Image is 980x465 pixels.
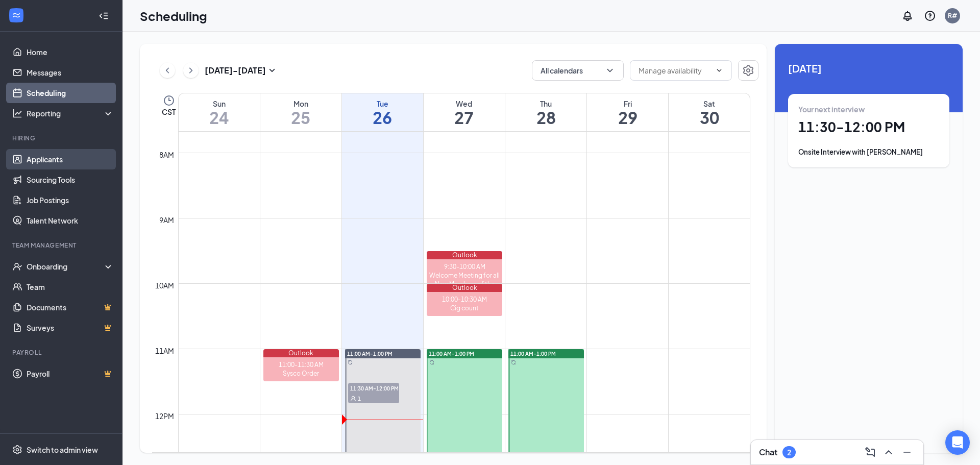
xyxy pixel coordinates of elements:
[157,214,176,226] div: 9am
[587,109,668,126] h1: 29
[179,93,260,131] a: August 24, 2025
[505,109,586,126] h1: 28
[163,94,175,107] svg: Clock
[27,190,114,210] a: Job Postings
[27,108,114,118] div: Reporting
[12,241,112,250] div: Team Management
[263,369,339,378] div: Sysco Order
[669,109,750,126] h1: 30
[27,297,114,317] a: DocumentsCrown
[348,383,399,393] span: 11:30 AM-12:00 PM
[587,99,668,109] div: Fri
[350,396,356,402] svg: User
[12,134,112,142] div: Hiring
[263,349,339,357] div: Outlook
[787,448,791,457] div: 2
[157,149,176,160] div: 8am
[140,7,207,25] h1: Scheduling
[639,65,711,76] input: Manage availability
[798,118,939,136] h1: 11:30 - 12:00 PM
[260,109,341,126] h1: 25
[427,304,502,312] div: Cig count
[669,93,750,131] a: August 30, 2025
[532,60,624,81] button: All calendarsChevronDown
[27,210,114,231] a: Talent Network
[788,60,949,76] span: [DATE]
[605,65,615,76] svg: ChevronDown
[899,444,915,460] button: Minimize
[358,395,361,402] span: 1
[205,65,266,76] h3: [DATE] - [DATE]
[798,147,939,157] div: Onsite Interview with [PERSON_NAME]
[429,360,434,365] svg: Sync
[505,99,586,109] div: Thu
[948,11,957,20] div: R#
[27,363,114,384] a: PayrollCrown
[505,93,586,131] a: August 28, 2025
[669,99,750,109] div: Sat
[424,99,505,109] div: Wed
[153,410,176,422] div: 12pm
[880,444,897,460] button: ChevronUp
[427,271,502,297] div: Welcome Meeting for all New Members of the team!
[260,93,341,131] a: August 25, 2025
[27,42,114,62] a: Home
[179,109,260,126] h1: 24
[27,261,105,272] div: Onboarding
[263,360,339,369] div: 11:00-11:30 AM
[342,109,423,126] h1: 26
[424,93,505,131] a: August 27, 2025
[864,446,876,458] svg: ComposeMessage
[427,251,502,259] div: Outlook
[798,104,939,114] div: Your next interview
[715,66,723,75] svg: ChevronDown
[424,109,505,126] h1: 27
[183,63,199,78] button: ChevronRight
[587,93,668,131] a: August 29, 2025
[759,447,777,458] h3: Chat
[347,350,393,357] span: 11:00 AM-1:00 PM
[511,360,516,365] svg: Sync
[429,350,474,357] span: 11:00 AM-1:00 PM
[901,446,913,458] svg: Minimize
[162,64,173,77] svg: ChevronLeft
[27,62,114,83] a: Messages
[901,10,914,22] svg: Notifications
[12,108,22,118] svg: Analysis
[12,348,112,357] div: Payroll
[12,261,22,272] svg: UserCheck
[99,11,109,21] svg: Collapse
[27,317,114,338] a: SurveysCrown
[342,99,423,109] div: Tue
[27,277,114,297] a: Team
[12,445,22,455] svg: Settings
[27,83,114,103] a: Scheduling
[153,345,176,356] div: 11am
[742,64,754,77] svg: Settings
[862,444,878,460] button: ComposeMessage
[427,284,502,292] div: Outlook
[27,149,114,169] a: Applicants
[160,63,175,78] button: ChevronLeft
[266,64,278,77] svg: SmallChevronDown
[153,280,176,291] div: 10am
[27,169,114,190] a: Sourcing Tools
[260,99,341,109] div: Mon
[186,64,196,77] svg: ChevronRight
[945,430,970,455] div: Open Intercom Messenger
[342,93,423,131] a: August 26, 2025
[510,350,556,357] span: 11:00 AM-1:00 PM
[27,445,98,455] div: Switch to admin view
[427,262,502,271] div: 9:30-10:00 AM
[738,60,758,81] button: Settings
[11,10,21,20] svg: WorkstreamLogo
[179,99,260,109] div: Sun
[427,295,502,304] div: 10:00-10:30 AM
[348,360,353,365] svg: Sync
[162,107,176,117] span: CST
[883,446,895,458] svg: ChevronUp
[924,10,936,22] svg: QuestionInfo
